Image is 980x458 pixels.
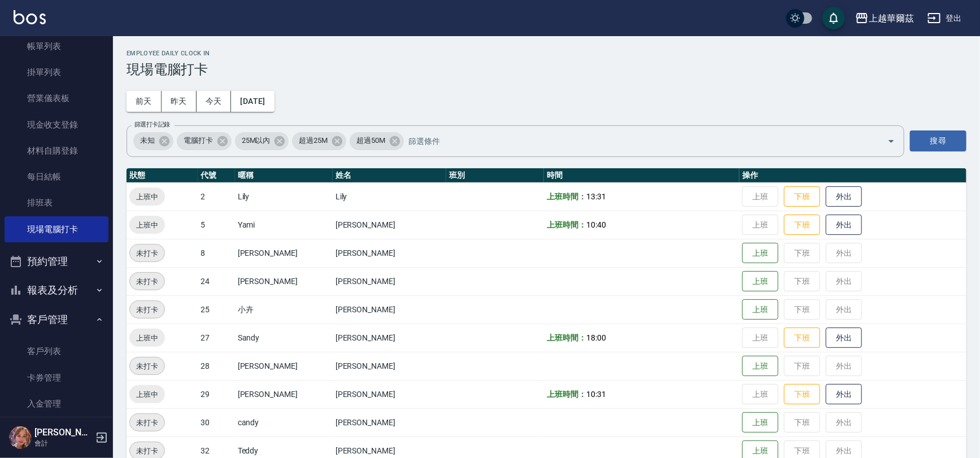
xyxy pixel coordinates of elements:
p: 會計 [34,438,92,448]
a: 現場電腦打卡 [5,216,108,242]
a: 帳單列表 [5,33,108,59]
span: 電腦打卡 [177,135,220,146]
div: 未知 [133,132,173,150]
div: 25M以內 [235,132,289,150]
span: 10:40 [586,220,606,229]
td: 27 [198,324,235,352]
td: 28 [198,352,235,380]
a: 營業儀表板 [5,85,108,111]
td: Lily [333,182,446,211]
button: Open [882,132,900,150]
button: 搜尋 [910,130,966,151]
th: 班別 [446,168,544,183]
td: 25 [198,295,235,324]
span: 上班中 [129,191,165,203]
td: [PERSON_NAME] [333,239,446,267]
button: save [822,7,845,29]
td: candy [235,408,333,437]
a: 客戶列表 [5,338,108,364]
b: 上班時間： [547,192,586,201]
a: 現金收支登錄 [5,112,108,138]
td: 5 [198,211,235,239]
span: 上班中 [129,219,165,231]
th: 代號 [198,168,235,183]
th: 暱稱 [235,168,333,183]
td: [PERSON_NAME] [333,267,446,295]
button: 下班 [784,384,820,405]
a: 每日結帳 [5,164,108,190]
td: [PERSON_NAME] [333,352,446,380]
th: 時間 [544,168,739,183]
button: 預約管理 [5,247,108,276]
span: 未打卡 [130,360,164,372]
button: 上班 [742,412,778,433]
a: 掛單列表 [5,59,108,85]
td: Lily [235,182,333,211]
td: [PERSON_NAME] [333,211,446,239]
span: 未打卡 [130,417,164,429]
td: Sandy [235,324,333,352]
span: 未知 [133,135,162,146]
span: 10:31 [586,390,606,399]
span: 上班中 [129,389,165,400]
button: 上班 [742,243,778,264]
span: 18:00 [586,333,606,342]
a: 卡券管理 [5,365,108,391]
button: 外出 [826,215,862,235]
td: [PERSON_NAME] [333,408,446,437]
b: 上班時間： [547,390,586,399]
b: 上班時間： [547,220,586,229]
span: 未打卡 [130,247,164,259]
div: 電腦打卡 [177,132,232,150]
button: 外出 [826,384,862,405]
td: [PERSON_NAME] [235,239,333,267]
a: 排班表 [5,190,108,216]
button: 登出 [923,8,966,29]
span: 超過50M [350,135,392,146]
button: 下班 [784,186,820,207]
button: 今天 [197,91,232,112]
h2: Employee Daily Clock In [127,50,966,57]
td: 30 [198,408,235,437]
span: 13:31 [586,192,606,201]
div: 超過25M [292,132,346,150]
td: [PERSON_NAME] [333,295,446,324]
button: 外出 [826,186,862,207]
button: 上班 [742,356,778,377]
h5: [PERSON_NAME] [34,427,92,438]
th: 姓名 [333,168,446,183]
div: 超過50M [350,132,404,150]
button: 外出 [826,328,862,348]
a: 材料自購登錄 [5,138,108,164]
button: 客戶管理 [5,305,108,334]
img: Logo [14,10,46,24]
span: 上班中 [129,332,165,344]
span: 未打卡 [130,445,164,457]
button: 上越華爾茲 [851,7,918,30]
td: 29 [198,380,235,408]
th: 狀態 [127,168,198,183]
td: 8 [198,239,235,267]
a: 入金管理 [5,391,108,417]
label: 篩選打卡記錄 [134,120,170,129]
button: 上班 [742,299,778,320]
td: [PERSON_NAME] [235,267,333,295]
td: [PERSON_NAME] [333,324,446,352]
div: 上越華爾茲 [869,11,914,25]
button: 下班 [784,328,820,348]
h3: 現場電腦打卡 [127,62,966,77]
span: 超過25M [292,135,334,146]
button: 上班 [742,271,778,292]
span: 未打卡 [130,304,164,316]
span: 未打卡 [130,276,164,287]
td: [PERSON_NAME] [235,352,333,380]
button: 昨天 [162,91,197,112]
span: 25M以內 [235,135,277,146]
td: [PERSON_NAME] [235,380,333,408]
button: 前天 [127,91,162,112]
button: [DATE] [231,91,274,112]
td: 24 [198,267,235,295]
td: [PERSON_NAME] [333,380,446,408]
td: 小卉 [235,295,333,324]
b: 上班時間： [547,333,586,342]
